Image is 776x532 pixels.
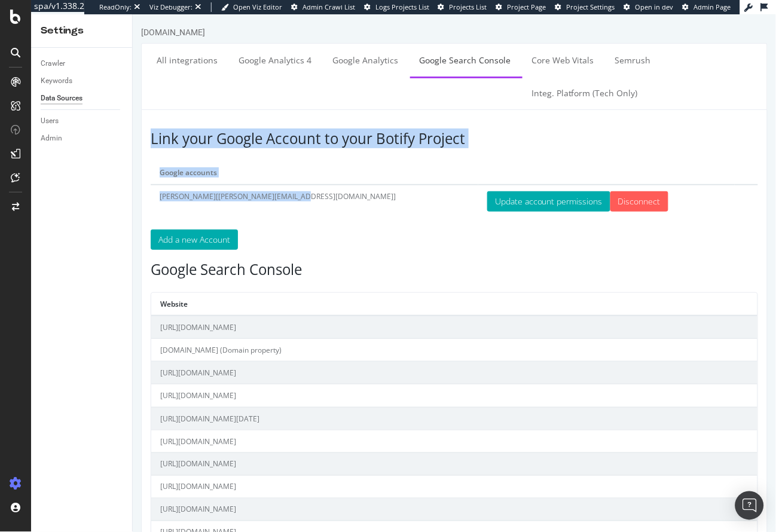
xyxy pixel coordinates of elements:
[277,29,387,62] a: Google Search Console
[41,115,59,127] div: Users
[473,29,527,62] a: Semrush
[8,12,72,24] div: [DOMAIN_NAME]
[19,325,625,347] td: [DOMAIN_NAME] (Domain property)
[233,2,282,11] span: Open Viz Editor
[683,2,731,12] a: Admin Page
[19,347,625,370] td: [URL][DOMAIN_NAME]
[191,29,274,62] a: Google Analytics
[19,393,625,415] td: [URL][DOMAIN_NAME][DATE]
[221,2,282,12] a: Open Viz Editor
[41,115,124,127] a: Users
[41,24,123,38] div: Settings
[19,507,625,530] td: [URL][DOMAIN_NAME]
[19,484,625,507] td: [URL][DOMAIN_NAME]
[450,2,487,11] span: Projects List
[41,75,72,87] div: Keywords
[19,279,625,301] th: Website
[18,170,346,203] td: [PERSON_NAME][[PERSON_NAME][EMAIL_ADDRESS][DOMAIN_NAME]]
[41,132,62,145] div: Admin
[19,370,625,393] td: [URL][DOMAIN_NAME]
[375,2,429,11] span: Logs Projects List
[735,491,764,520] div: Open Intercom Messenger
[355,177,478,197] button: Update account permissions
[19,461,625,484] td: [URL][DOMAIN_NAME]
[41,57,124,70] a: Crawler
[18,117,625,132] h3: Link your Google Account to your Botify Project
[438,2,487,12] a: Projects List
[555,2,615,12] a: Project Settings
[636,2,674,11] span: Open in dev
[18,215,105,236] button: Add a new Account
[303,2,355,11] span: Admin Crawl List
[149,2,193,12] div: Viz Debugger:
[41,92,83,105] div: Data Sources
[18,147,346,170] th: Google accounts
[19,415,625,438] td: [URL][DOMAIN_NAME]
[97,29,188,62] a: Google Analytics 4
[15,29,94,62] a: All integrations
[478,177,536,197] input: Disconnect
[41,75,124,87] a: Keywords
[496,2,546,12] a: Project Page
[99,2,132,12] div: ReadOnly:
[624,2,674,12] a: Open in dev
[19,438,625,461] td: [URL][DOMAIN_NAME]
[390,29,471,62] a: Core Web Vitals
[567,2,615,11] span: Project Settings
[18,247,625,263] h3: Google Search Console
[364,2,429,12] a: Logs Projects List
[291,2,355,12] a: Admin Crawl List
[19,301,625,325] td: [URL][DOMAIN_NAME]
[508,2,546,11] span: Project Page
[390,62,514,95] a: Integ. Platform (Tech Only)
[41,57,65,70] div: Crawler
[41,92,124,105] a: Data Sources
[41,132,124,145] a: Admin
[694,2,731,11] span: Admin Page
